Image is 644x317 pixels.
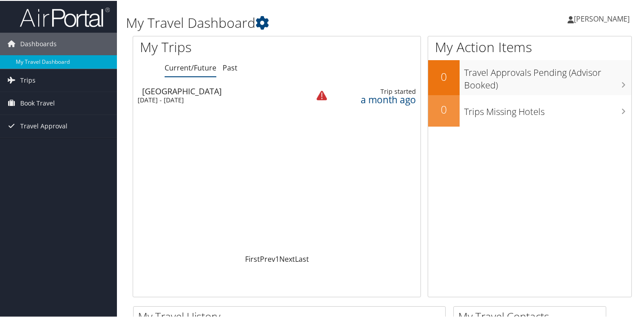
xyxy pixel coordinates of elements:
[20,114,67,136] span: Travel Approval
[20,68,36,91] span: Trips
[428,68,460,84] h2: 0
[245,253,260,263] a: First
[428,101,460,116] h2: 0
[20,91,55,114] span: Book Travel
[279,253,295,263] a: Next
[140,37,294,56] h1: My Trips
[574,13,630,23] span: [PERSON_NAME]
[275,253,279,263] a: 1
[142,86,300,94] div: [GEOGRAPHIC_DATA]
[568,4,639,31] a: [PERSON_NAME]
[126,13,468,31] h1: My Travel Dashboard
[428,94,631,126] a: 0Trips Missing Hotels
[428,37,631,56] h1: My Action Items
[336,95,416,103] div: a month ago
[165,62,216,72] a: Current/Future
[428,59,631,94] a: 0Travel Approvals Pending (Advisor Booked)
[20,6,110,27] img: airportal-logo.png
[223,62,237,72] a: Past
[464,61,631,91] h3: Travel Approvals Pending (Advisor Booked)
[260,253,275,263] a: Prev
[336,87,416,95] div: Trip started
[295,253,309,263] a: Last
[138,95,296,103] div: [DATE] - [DATE]
[317,89,327,100] img: alert-flat-solid-warning.png
[464,100,631,117] h3: Trips Missing Hotels
[20,32,57,54] span: Dashboards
